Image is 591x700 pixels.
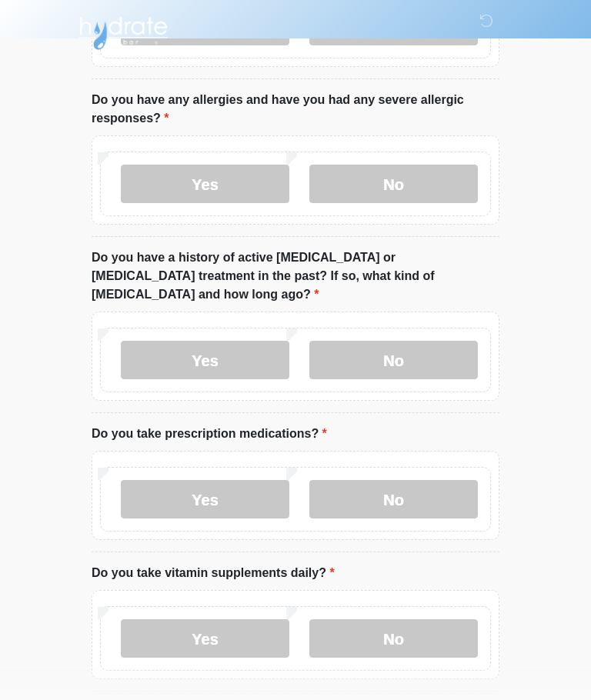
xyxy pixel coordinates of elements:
label: No [309,480,478,518]
label: Yes [121,165,289,203]
label: Yes [121,480,289,518]
label: Do you take vitamin supplements daily? [92,564,335,582]
label: Yes [121,619,289,658]
label: No [309,341,478,379]
label: Do you take prescription medications? [92,425,327,443]
img: Hydrate IV Bar - Arcadia Logo [76,12,170,51]
label: Yes [121,341,289,379]
label: No [309,619,478,658]
label: Do you have a history of active [MEDICAL_DATA] or [MEDICAL_DATA] treatment in the past? If so, wh... [92,248,499,304]
label: Do you have any allergies and have you had any severe allergic responses? [92,91,499,128]
label: No [309,165,478,203]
